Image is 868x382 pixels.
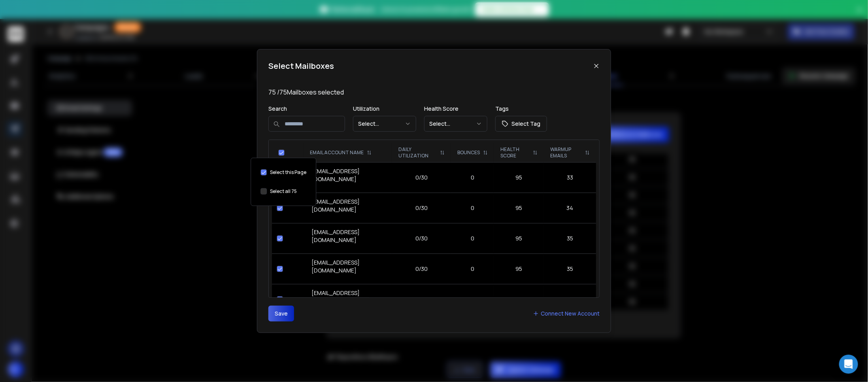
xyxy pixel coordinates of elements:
p: Utilization [353,105,416,113]
h1: Select Mailboxes [268,61,334,72]
p: Tags [495,105,547,113]
p: 75 / 75 Mailboxes selected [268,87,600,97]
div: Open Intercom Messenger [839,355,858,374]
label: Select this Page [270,169,306,176]
p: Search [268,105,345,113]
label: Select all 75 [270,188,297,195]
p: Health Score [424,105,487,113]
